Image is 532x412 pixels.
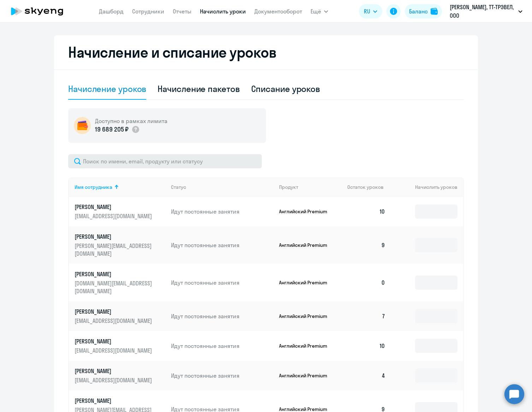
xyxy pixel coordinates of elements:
[158,83,240,94] div: Начисление пакетов
[311,4,328,18] button: Ещё
[75,279,154,295] p: [DOMAIN_NAME][EMAIL_ADDRESS][DOMAIN_NAME]
[347,184,384,190] span: Остаток уроков
[132,8,164,15] a: Сотрудники
[342,226,391,264] td: 9
[75,203,165,220] a: [PERSON_NAME][EMAIL_ADDRESS][DOMAIN_NAME]
[279,372,332,379] p: Английский Premium
[68,83,146,94] div: Начисление уроков
[75,184,112,190] div: Имя сотрудника
[391,178,463,197] th: Начислить уроков
[68,154,262,168] input: Поиск по имени, email, продукту или статусу
[279,313,332,319] p: Английский Premium
[450,3,515,20] p: [PERSON_NAME], ТТ-ТРЭВЕЛ, ООО
[342,361,391,390] td: 4
[75,376,154,384] p: [EMAIL_ADDRESS][DOMAIN_NAME]
[75,317,154,325] p: [EMAIL_ADDRESS][DOMAIN_NAME]
[251,83,320,94] div: Списание уроков
[279,208,332,215] p: Английский Premium
[95,117,167,125] h5: Доступно в рамках лимита
[75,337,154,345] p: [PERSON_NAME]
[75,270,165,295] a: [PERSON_NAME][DOMAIN_NAME][EMAIL_ADDRESS][DOMAIN_NAME]
[279,242,332,248] p: Английский Premium
[75,367,165,384] a: [PERSON_NAME][EMAIL_ADDRESS][DOMAIN_NAME]
[75,397,154,405] p: [PERSON_NAME]
[364,7,370,16] span: RU
[171,342,273,350] p: Идут постоянные занятия
[359,4,382,18] button: RU
[279,184,342,190] div: Продукт
[254,8,302,15] a: Документооборот
[342,331,391,361] td: 10
[171,279,273,286] p: Идут постоянные занятия
[75,270,154,278] p: [PERSON_NAME]
[75,212,154,220] p: [EMAIL_ADDRESS][DOMAIN_NAME]
[405,4,442,18] button: Балансbalance
[279,343,332,349] p: Английский Premium
[75,233,165,257] a: [PERSON_NAME][PERSON_NAME][EMAIL_ADDRESS][DOMAIN_NAME]
[279,184,298,190] div: Продукт
[200,8,246,15] a: Начислить уроки
[95,125,129,134] p: 19 689 205 ₽
[347,184,391,190] div: Остаток уроков
[311,7,321,16] span: Ещё
[75,308,154,315] p: [PERSON_NAME]
[75,203,154,211] p: [PERSON_NAME]
[171,241,273,249] p: Идут постоянные занятия
[279,279,332,286] p: Английский Premium
[75,308,165,325] a: [PERSON_NAME][EMAIL_ADDRESS][DOMAIN_NAME]
[171,372,273,379] p: Идут постоянные занятия
[171,184,273,190] div: Статус
[75,347,154,354] p: [EMAIL_ADDRESS][DOMAIN_NAME]
[342,264,391,301] td: 0
[171,184,186,190] div: Статус
[74,117,91,134] img: wallet-circle.png
[431,8,438,15] img: balance
[75,184,165,190] div: Имя сотрудника
[75,242,154,257] p: [PERSON_NAME][EMAIL_ADDRESS][DOMAIN_NAME]
[446,3,526,20] button: [PERSON_NAME], ТТ-ТРЭВЕЛ, ООО
[171,312,273,320] p: Идут постоянные занятия
[75,337,165,354] a: [PERSON_NAME][EMAIL_ADDRESS][DOMAIN_NAME]
[99,8,124,15] a: Дашборд
[173,8,191,15] a: Отчеты
[75,233,154,240] p: [PERSON_NAME]
[409,7,428,16] div: Баланс
[75,367,154,375] p: [PERSON_NAME]
[68,44,464,61] h2: Начисление и списание уроков
[342,197,391,226] td: 10
[342,301,391,331] td: 7
[171,208,273,215] p: Идут постоянные занятия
